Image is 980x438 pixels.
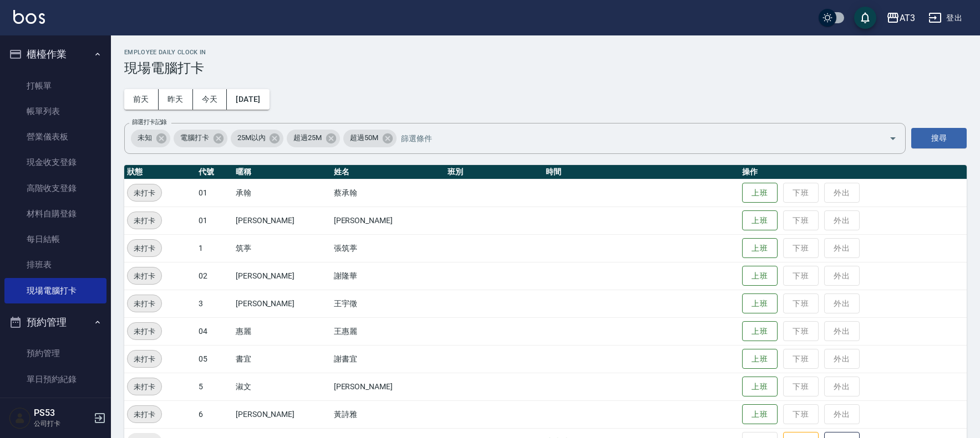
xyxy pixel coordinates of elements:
td: 黃詩雅 [331,400,445,428]
a: 單週預約紀錄 [4,392,106,418]
button: 昨天 [159,89,193,110]
td: [PERSON_NAME] [233,207,331,234]
td: 淑文 [233,373,331,400]
td: 筑葶 [233,234,331,262]
button: Open [884,130,902,147]
button: 預約管理 [4,308,106,337]
div: 未知 [131,130,170,147]
a: 打帳單 [4,73,106,99]
td: 王宇徵 [331,290,445,317]
span: 未打卡 [128,353,161,365]
button: 上班 [742,293,778,314]
td: 惠麗 [233,317,331,345]
td: 04 [196,317,233,345]
span: 未打卡 [128,298,161,310]
div: 25M以內 [231,130,284,147]
a: 材料自購登錄 [4,201,106,226]
span: 未打卡 [128,326,161,337]
button: 前天 [124,89,159,110]
span: 超過50M [343,132,385,143]
input: 篩選條件 [398,128,870,148]
td: 05 [196,345,233,373]
button: 搜尋 [911,128,967,148]
button: 上班 [742,377,778,397]
td: 謝書宜 [331,345,445,373]
td: 王惠麗 [331,317,445,345]
button: 登出 [924,8,967,28]
div: 超過25M [287,130,340,147]
a: 預約管理 [4,341,106,366]
img: Logo [13,10,45,24]
td: [PERSON_NAME] [331,373,445,400]
button: 上班 [742,266,778,286]
button: 上班 [742,238,778,259]
button: 今天 [193,89,227,110]
button: AT3 [882,7,920,29]
div: 超過50M [343,130,397,147]
a: 現金收支登錄 [4,150,106,175]
th: 代號 [196,165,233,179]
div: AT3 [900,11,915,25]
h3: 現場電腦打卡 [124,60,967,76]
label: 篩選打卡記錄 [132,118,167,126]
td: 01 [196,179,233,207]
div: 電腦打卡 [174,130,227,147]
span: 超過25M [287,132,328,143]
td: [PERSON_NAME] [233,262,331,290]
button: 上班 [742,210,778,231]
td: 6 [196,400,233,428]
button: [DATE] [227,89,269,110]
th: 狀態 [124,165,196,179]
img: Person [9,407,31,429]
span: 未打卡 [128,381,161,393]
td: 5 [196,373,233,400]
button: 櫃檯作業 [4,40,106,69]
td: 書宜 [233,345,331,373]
td: 3 [196,290,233,317]
td: 01 [196,207,233,234]
td: 張筑葶 [331,234,445,262]
td: [PERSON_NAME] [233,290,331,317]
button: 上班 [742,321,778,342]
td: 謝隆華 [331,262,445,290]
h5: PS53 [34,408,90,419]
td: [PERSON_NAME] [233,400,331,428]
a: 高階收支登錄 [4,176,106,201]
span: 25M以內 [231,132,272,143]
span: 未打卡 [128,243,161,254]
td: 1 [196,234,233,262]
a: 每日結帳 [4,226,106,252]
span: 未知 [131,132,159,143]
th: 操作 [739,165,967,179]
span: 未打卡 [128,187,161,199]
td: 承翰 [233,179,331,207]
span: 未打卡 [128,409,161,420]
th: 姓名 [331,165,445,179]
td: 02 [196,262,233,290]
span: 未打卡 [128,215,161,226]
a: 現場電腦打卡 [4,278,106,303]
th: 班別 [445,165,543,179]
a: 單日預約紀錄 [4,367,106,392]
th: 暱稱 [233,165,331,179]
td: 蔡承翰 [331,179,445,207]
a: 帳單列表 [4,99,106,124]
span: 未打卡 [128,270,161,282]
button: 上班 [742,404,778,425]
button: 上班 [742,183,778,203]
a: 排班表 [4,252,106,277]
span: 電腦打卡 [174,132,216,143]
button: save [854,7,876,29]
td: [PERSON_NAME] [331,207,445,234]
button: 上班 [742,349,778,369]
p: 公司打卡 [34,419,90,429]
a: 營業儀表板 [4,124,106,150]
th: 時間 [543,165,739,179]
h2: Employee Daily Clock In [124,49,967,56]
